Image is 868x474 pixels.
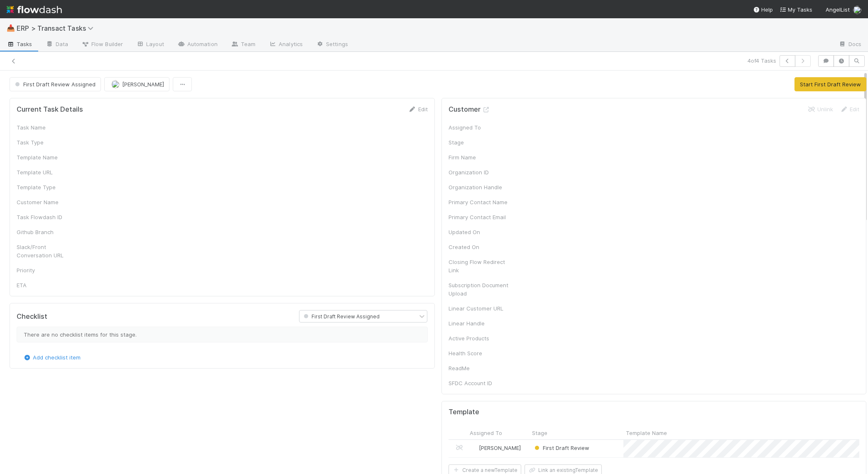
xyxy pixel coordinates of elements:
div: Primary Contact Email [449,213,511,221]
h5: Template [449,408,479,416]
div: ETA [17,281,79,289]
span: My Tasks [780,6,812,13]
div: There are no checklist items for this stage. [17,327,428,342]
button: Start First Draft Review [794,77,866,91]
div: Task Type [17,138,79,147]
h5: Checklist [17,313,47,321]
div: Template Type [17,183,79,191]
div: Organization Handle [449,183,511,191]
div: ReadMe [449,364,511,372]
span: ERP > Transact Tasks [17,24,98,32]
div: Github Branch [17,228,79,236]
a: Settings [309,38,355,51]
div: Assigned To [449,123,511,132]
a: Layout [130,38,171,51]
div: Template URL [17,168,79,176]
span: Template Name [626,429,667,437]
a: Add checklist item [23,354,81,361]
div: Active Products [449,334,511,342]
a: Flow Builder [75,38,130,51]
img: avatar_ec9c1780-91d7-48bb-898e-5f40cebd5ff8.png [853,6,861,14]
button: [PERSON_NAME] [104,77,169,91]
span: 4 of 4 Tasks [748,56,776,65]
div: Organization ID [449,168,511,176]
div: Priority [17,266,79,274]
a: Data [39,38,75,51]
img: avatar_ec9c1780-91d7-48bb-898e-5f40cebd5ff8.png [111,80,120,88]
div: Health Score [449,349,511,357]
h5: Customer [449,105,490,114]
div: Stage [449,138,511,147]
a: Automation [171,38,224,51]
span: [PERSON_NAME] [479,445,521,451]
a: Unlink [807,106,833,112]
div: Created On [449,243,511,251]
span: First Draft Review [533,445,589,451]
div: Updated On [449,228,511,236]
a: Docs [832,38,868,51]
div: Task Flowdash ID [17,213,79,221]
span: First Draft Review Assigned [13,81,96,88]
div: First Draft Review [533,444,589,452]
span: 📥 [7,24,15,32]
a: Edit [840,106,859,112]
div: Template Name [17,153,79,161]
a: Team [224,38,262,51]
img: avatar_ec9c1780-91d7-48bb-898e-5f40cebd5ff8.png [471,445,478,451]
a: My Tasks [780,5,812,14]
div: Customer Name [17,198,79,206]
div: Firm Name [449,153,511,161]
div: Slack/Front Conversation URL [17,243,79,259]
div: Linear Customer URL [449,304,511,313]
img: logo-inverted-e16ddd16eac7371096b0.svg [7,2,62,17]
a: Analytics [262,38,309,51]
div: Task Name [17,123,79,132]
div: SFDC Account ID [449,379,511,387]
div: Primary Contact Name [449,198,511,206]
span: Assigned To [470,429,502,437]
h5: Current Task Details [17,105,83,114]
span: Stage [532,429,547,437]
a: Edit [408,106,428,112]
button: First Draft Review Assigned [10,77,101,91]
div: Linear Handle [449,319,511,327]
div: Closing Flow Redirect Link [449,258,511,274]
span: First Draft Review Assigned [302,313,380,320]
span: Tasks [7,40,32,48]
div: [PERSON_NAME] [471,444,521,452]
div: Subscription Document Upload [449,281,511,298]
span: [PERSON_NAME] [122,81,164,88]
span: Flow Builder [81,40,123,48]
span: AngelList [826,6,850,13]
div: Help [753,5,773,14]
